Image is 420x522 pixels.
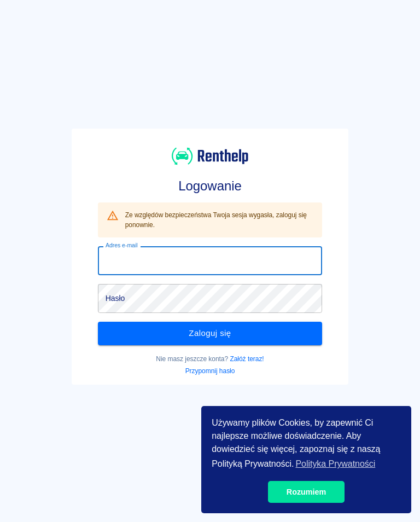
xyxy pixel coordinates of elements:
[294,456,377,472] a: learn more about cookies
[230,355,264,363] a: Załóż teraz!
[212,416,401,472] span: Używamy plików Cookies, by zapewnić Ci najlepsze możliwe doświadczenie. Aby dowiedzieć się więcej...
[98,178,323,194] h3: Logowanie
[98,322,323,345] button: Zaloguj się
[125,206,314,234] div: Ze względów bezpieczeństwa Twoja sesja wygasła, zaloguj się ponownie.
[172,146,248,166] img: Renthelp logo
[185,367,235,375] a: Przypomnij hasło
[106,241,137,250] label: Adres e-mail
[268,481,345,503] a: dismiss cookie message
[201,406,411,513] div: cookieconsent
[98,354,323,364] p: Nie masz jeszcze konta?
